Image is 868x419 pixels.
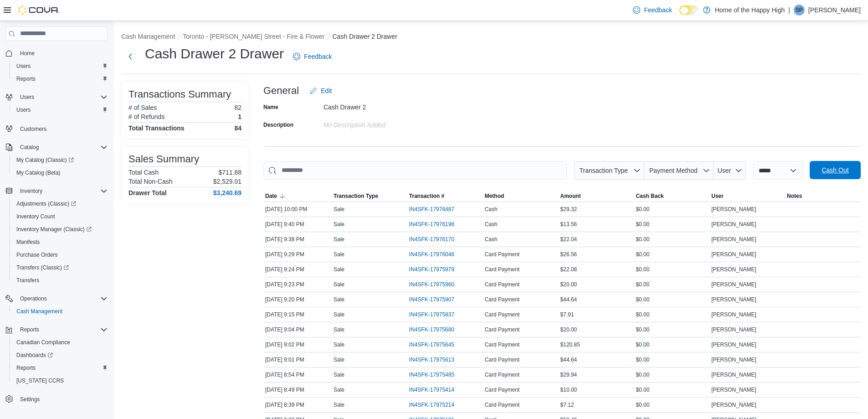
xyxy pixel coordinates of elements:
[16,200,76,207] span: Adjustments (Classic)
[16,308,62,315] span: Cash Management
[16,169,61,176] span: My Catalog (Beta)
[16,213,55,220] span: Inventory Count
[16,324,108,335] span: Reports
[16,124,50,134] a: Customers
[2,47,111,60] button: Home
[9,336,111,349] button: Canadian Compliance
[20,93,34,101] span: Users
[20,295,47,302] span: Operations
[13,249,108,260] span: Purchase Orders
[13,198,80,209] a: Adjustments (Classic)
[20,187,42,195] span: Inventory
[9,103,111,116] button: Users
[20,326,39,333] span: Reports
[16,364,36,372] span: Reports
[9,166,111,179] button: My Catalog (Beta)
[13,155,77,166] a: My Catalog (Classic)
[16,75,36,83] span: Reports
[13,211,59,222] a: Inventory Count
[13,375,67,386] a: [US_STATE] CCRS
[20,144,39,151] span: Catalog
[788,5,790,16] p: |
[16,352,53,359] span: Dashboards
[9,223,111,236] a: Inventory Manager (Classic)
[9,305,111,318] button: Cash Management
[2,323,111,336] button: Reports
[13,237,108,248] span: Manifests
[13,375,108,386] span: Washington CCRS
[13,73,108,84] span: Reports
[16,92,38,103] button: Users
[13,104,108,115] span: Users
[13,262,72,273] a: Transfers (Classic)
[16,226,92,233] span: Inventory Manager (Classic)
[9,248,111,261] button: Purchase Orders
[9,236,111,248] button: Manifests
[16,106,31,114] span: Users
[2,185,111,197] button: Inventory
[16,293,51,304] button: Operations
[16,393,108,405] span: Settings
[20,396,40,403] span: Settings
[13,155,108,166] span: My Catalog (Classic)
[794,5,805,16] div: Steven Pike
[16,339,70,346] span: Canadian Compliance
[16,251,58,259] span: Purchase Orders
[13,224,95,235] a: Inventory Manager (Classic)
[13,104,34,115] a: Users
[2,393,111,406] button: Settings
[16,264,69,271] span: Transfers (Classic)
[13,198,108,209] span: Adjustments (Classic)
[13,275,108,286] span: Transfers
[715,5,785,16] p: Home of the Happy High
[9,374,111,387] button: [US_STATE] CCRS
[644,5,672,15] span: Feedback
[2,91,111,103] button: Users
[16,277,39,284] span: Transfers
[13,249,62,260] a: Purchase Orders
[796,5,803,16] span: SP
[16,186,108,197] span: Inventory
[16,123,108,134] span: Customers
[16,238,40,246] span: Manifests
[13,306,108,317] span: Cash Management
[2,141,111,154] button: Catalog
[20,50,35,57] span: Home
[13,73,39,84] a: Reports
[13,167,64,178] a: My Catalog (Beta)
[13,237,43,248] a: Manifests
[9,349,111,362] a: Dashboards
[16,62,31,70] span: Users
[16,47,108,59] span: Home
[13,306,66,317] a: Cash Management
[13,350,108,361] span: Dashboards
[16,92,108,103] span: Users
[679,5,699,15] input: Dark Mode
[13,61,34,72] a: Users
[16,142,108,153] span: Catalog
[13,167,108,178] span: My Catalog (Beta)
[20,125,46,133] span: Customers
[13,350,56,361] a: Dashboards
[16,186,46,197] button: Inventory
[5,43,108,416] nav: Complex example
[9,274,111,287] button: Transfers
[16,324,43,335] button: Reports
[2,292,111,305] button: Operations
[9,72,111,85] button: Reports
[2,122,111,135] button: Customers
[13,362,108,373] span: Reports
[13,275,43,286] a: Transfers
[13,61,108,72] span: Users
[13,362,39,373] a: Reports
[13,211,108,222] span: Inventory Count
[9,60,111,72] button: Users
[13,262,108,273] span: Transfers (Classic)
[9,261,111,274] a: Transfers (Classic)
[13,337,108,348] span: Canadian Compliance
[16,48,38,59] a: Home
[9,362,111,374] button: Reports
[9,154,111,166] a: My Catalog (Classic)
[9,197,111,210] a: Adjustments (Classic)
